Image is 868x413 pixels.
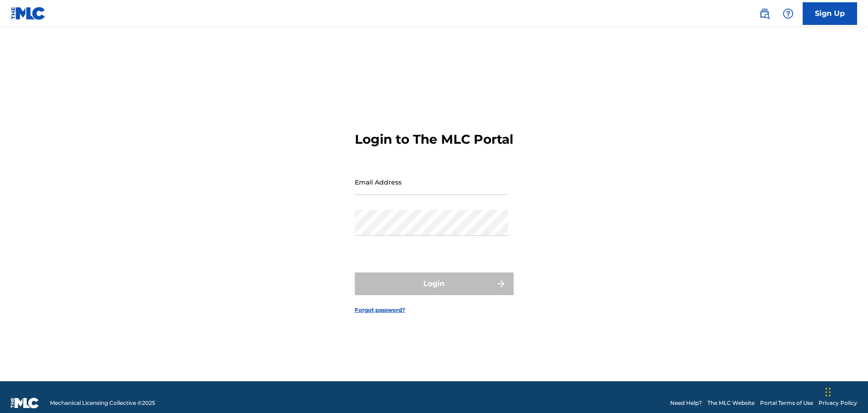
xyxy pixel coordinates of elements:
img: help [783,8,794,19]
span: Mechanical Licensing Collective © 2025 [50,399,155,407]
img: MLC Logo [11,7,46,20]
img: logo [11,398,39,408]
img: search [759,8,770,19]
a: The MLC Website [707,399,755,407]
h3: Login to The MLC Portal [355,131,513,147]
a: Sign Up [803,2,857,25]
iframe: Chat Widget [823,369,868,413]
a: Public Search [755,5,774,23]
a: Portal Terms of Use [760,399,813,407]
div: Help [779,5,797,23]
a: Forgot password? [355,306,405,314]
div: Drag [825,379,831,406]
a: Need Help? [670,399,702,407]
a: Privacy Policy [819,399,857,407]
